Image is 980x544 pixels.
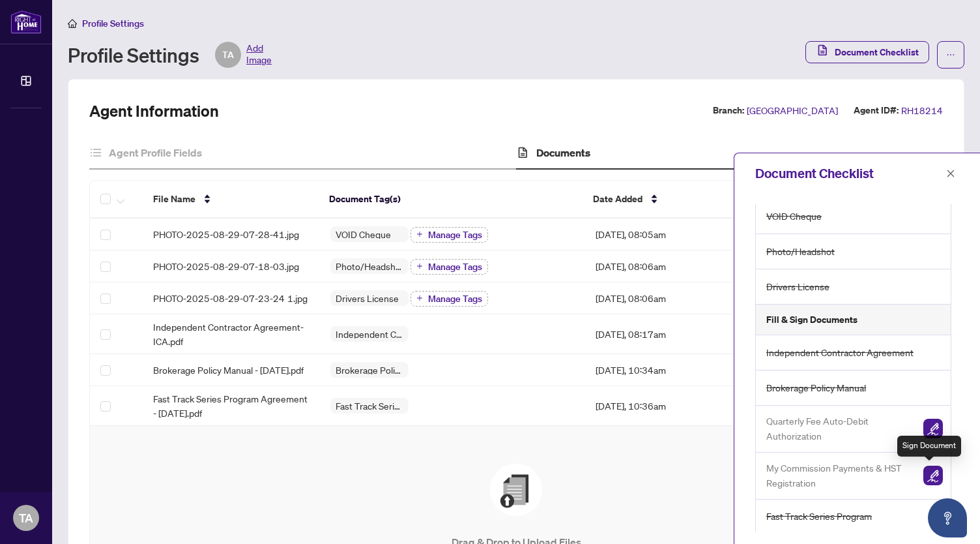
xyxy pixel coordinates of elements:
[585,314,753,354] td: [DATE], 08:17am
[585,354,753,386] td: [DATE], 10:34am
[143,181,319,219] th: File Name
[109,145,202,160] h4: Agent Profile Fields
[222,48,234,62] span: TA
[854,103,899,118] label: Agent ID#:
[747,103,838,118] span: [GEOGRAPHIC_DATA]
[68,19,77,28] span: home
[153,259,299,273] span: PHOTO-2025-08-29-07-18-03.jpg
[153,227,299,241] span: PHOTO-2025-08-29-07-28-41.jpg
[416,263,423,269] span: plus
[490,464,542,516] img: File Upload
[89,100,219,121] h2: Agent Information
[411,259,488,275] button: Manage Tags
[585,282,753,314] td: [DATE], 08:06am
[411,291,488,307] button: Manage Tags
[766,244,835,259] span: Photo/Headshot
[330,230,396,239] span: VOID Cheque
[416,295,423,301] span: plus
[835,42,919,63] span: Document Checklist
[923,466,943,485] img: Sign Document
[428,262,482,271] span: Manage Tags
[68,42,272,68] div: Profile Settings
[928,498,967,537] button: Open asap
[755,164,942,183] div: Document Checklist
[153,363,304,377] span: Brokerage Policy Manual - [DATE].pdf
[428,294,482,303] span: Manage Tags
[319,181,583,219] th: Document Tag(s)
[766,509,872,524] span: Fast Track Series Program
[713,103,744,118] label: Branch:
[766,345,914,360] span: Independent Contractor Agreement
[766,312,857,327] h5: Fill & Sign Documents
[153,192,195,206] span: File Name
[585,386,753,426] td: [DATE], 10:36am
[766,209,822,224] span: VOID Cheque
[246,42,272,68] span: Add Image
[593,192,642,206] span: Date Added
[585,250,753,282] td: [DATE], 08:06am
[766,414,913,444] span: Quarterly Fee Auto-Debit Authorization
[946,50,955,59] span: ellipsis
[428,230,482,239] span: Manage Tags
[330,401,409,410] span: Fast Track Series Program
[10,10,42,34] img: logo
[330,294,404,303] span: Drivers License
[946,169,955,178] span: close
[330,262,409,271] span: Photo/Headshot
[897,436,961,457] div: Sign Document
[766,380,866,395] span: Brokerage Policy Manual
[585,219,753,250] td: [DATE], 08:05am
[153,291,308,305] span: PHOTO-2025-08-29-07-23-24 1.jpg
[153,320,309,348] span: Independent Contractor Agreement-ICA.pdf
[82,18,144,29] span: Profile Settings
[766,461,913,491] span: My Commission Payments & HST Registration
[19,509,33,527] span: TA
[416,231,423,237] span: plus
[411,227,488,243] button: Manage Tags
[330,329,409,339] span: Independent Contractor Agreement
[923,419,943,438] img: Sign Document
[901,103,943,118] span: RH18214
[536,145,590,160] h4: Documents
[766,279,829,294] span: Drivers License
[583,181,750,219] th: Date Added
[330,365,409,374] span: Brokerage Policy Manual
[805,41,929,63] button: Document Checklist
[153,391,309,420] span: Fast Track Series Program Agreement - [DATE].pdf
